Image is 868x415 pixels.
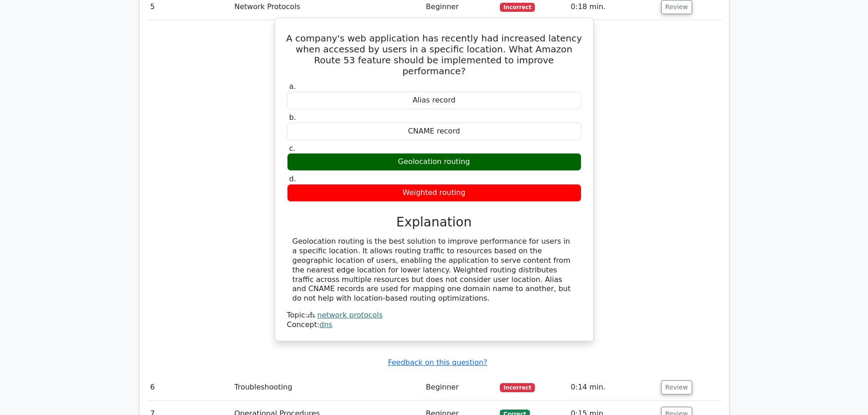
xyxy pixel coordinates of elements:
span: b. [289,113,296,122]
h5: A company's web application has recently had increased latency when accessed by users in a specif... [286,33,582,77]
span: c. [289,144,296,153]
div: Weighted routing [287,184,581,202]
td: 6 [147,374,231,400]
div: Concept: [287,320,581,330]
h3: Explanation [293,215,576,230]
td: 0:14 min. [567,374,657,400]
div: Geolocation routing [287,153,581,171]
div: Alias record [287,92,581,109]
span: a. [289,82,296,91]
div: Geolocation routing is the best solution to improve performance for users in a specific location.... [293,237,576,303]
td: Beginner [422,374,497,400]
span: Incorrect [500,383,535,392]
button: Review [661,380,692,395]
a: network protocols [317,311,383,319]
div: Topic: [287,311,581,320]
span: d. [289,174,296,183]
a: Feedback on this question? [388,358,487,367]
a: dns [319,320,333,329]
td: Troubleshooting [231,374,422,400]
div: CNAME record [287,123,581,140]
span: Incorrect [500,3,535,12]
